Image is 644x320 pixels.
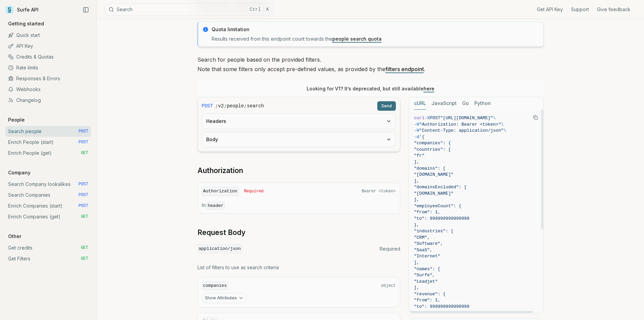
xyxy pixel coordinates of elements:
[202,281,228,291] code: companies
[362,189,396,194] span: Bearer <token>
[78,203,88,209] span: POST
[425,115,430,121] span: -X
[5,62,91,73] a: Rate limits
[5,242,91,253] a: Get credits GET
[377,101,396,111] button: Send
[504,128,506,133] span: \
[419,128,504,133] span: "Content-Type: application/json"
[414,197,420,202] span: ],
[197,55,544,74] p: Search for people based on the provided filters. Note that some filters only accept pre-defined v...
[419,134,425,140] span: '{
[218,103,224,109] code: v2
[5,51,91,62] a: Credits & Quotas
[5,20,47,27] p: Getting started
[440,115,493,121] span: "[URL][DOMAIN_NAME]"
[5,126,91,137] a: Search people POST
[414,285,420,290] span: ],
[197,264,400,271] p: List of filters to use as search criteria
[216,103,217,109] span: /
[414,191,454,196] span: "[DOMAIN_NAME]"
[493,115,496,121] span: \
[5,5,39,15] a: Surfe API
[5,95,91,106] a: Changelog
[414,266,440,272] span: "names": [
[414,153,425,158] span: "fr"
[247,6,263,13] kbd: Ctrl
[414,235,430,240] span: "CRM",
[414,178,420,184] span: ],
[202,103,213,109] span: POST
[5,148,91,158] a: Enrich People (get) GET
[5,233,24,240] p: Other
[332,36,382,42] a: people search quota
[202,187,239,196] code: Authorization
[414,241,443,246] span: "Software",
[414,172,454,177] span: "[DOMAIN_NAME]"
[202,114,396,129] button: Headers
[105,3,274,16] button: SearchCtrlK
[414,310,417,315] span: }
[380,246,400,252] span: Required
[5,200,91,211] a: Enrich Companies (start) POST
[78,192,88,198] span: POST
[81,256,88,261] span: GET
[212,36,539,42] p: Results received from this endpoint count towards the
[462,97,469,110] button: Go
[414,248,433,253] span: "SaaS",
[212,26,539,33] p: Quota limitation
[78,182,88,187] span: POST
[5,73,91,84] a: Responses & Errors
[307,85,434,92] p: Looking for V1? It’s deprecated, but still available
[430,115,440,121] span: POST
[414,298,440,303] span: "from": 1,
[414,115,425,121] span: curl
[5,211,91,222] a: Enrich Companies (get) GET
[414,254,440,259] span: "Internet"
[202,132,396,147] button: Body
[202,202,396,209] p: In:
[414,279,438,284] span: "Leadjet"
[247,103,264,109] code: search
[414,210,440,215] span: "from": 1,
[414,185,467,190] span: "domainsExcluded": [
[5,253,91,264] a: Get Filters GET
[414,134,420,140] span: -d
[501,122,504,127] span: \
[414,97,426,110] button: cURL
[597,6,630,13] a: Give feedback
[414,229,454,234] span: "industries": [
[81,5,91,15] button: Collapse Sidebar
[414,292,446,297] span: "revenue": {
[207,202,225,210] code: header
[197,166,243,175] a: Authorization
[264,6,271,13] kbd: K
[197,244,242,254] code: application/json
[5,179,91,190] a: Search Company lookalikes POST
[414,273,435,278] span: "Surfe",
[414,304,470,309] span: "to": 999999999999999
[414,122,420,127] span: -H
[414,216,470,221] span: "to": 999999999999999
[81,150,88,156] span: GET
[78,140,88,145] span: POST
[414,166,446,171] span: "domains": [
[414,222,420,228] span: },
[414,260,420,265] span: ],
[5,169,33,176] p: Company
[537,6,563,13] a: Get API Key
[431,97,457,110] button: JavaScript
[5,137,91,148] a: Enrich People (start) POST
[414,141,451,146] span: "companies": {
[244,189,264,194] span: Required
[5,30,91,41] a: Quick start
[414,147,451,152] span: "countries": [
[414,204,461,209] span: "employeeCount": {
[381,283,396,289] span: object
[78,129,88,134] span: POST
[197,228,245,237] a: Request Body
[414,159,420,165] span: ],
[385,66,424,72] a: filters endpoint
[227,103,244,109] code: people
[244,103,246,109] span: /
[424,86,434,91] a: here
